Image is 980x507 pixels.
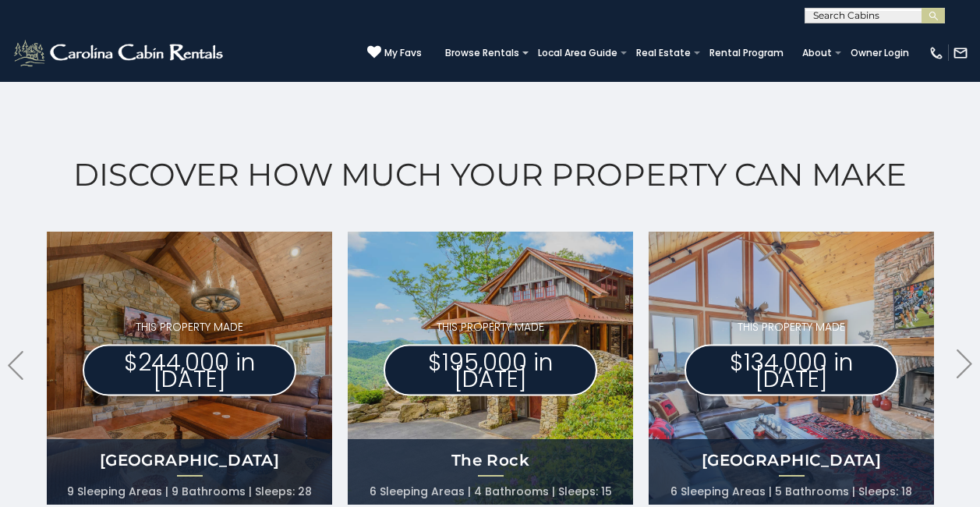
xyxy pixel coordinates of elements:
li: 4 Bathrooms [474,480,555,502]
li: 5 Bathrooms [775,480,855,502]
a: Local Area Guide [530,42,625,64]
li: 6 Sleeping Areas [370,480,471,502]
p: $244,000 in [DATE] [83,345,296,396]
a: THIS PROPERTY MADE $134,000 in [DATE] [GEOGRAPHIC_DATA] 6 Sleeping Areas 5 Bathrooms Sleeps: 18 [649,232,934,505]
img: phone-regular-white.png [929,45,944,61]
a: Real Estate [628,42,699,64]
p: $134,000 in [DATE] [685,345,898,396]
a: Owner Login [843,42,917,64]
p: THIS PROPERTY MADE [384,319,597,335]
a: My Favs [367,45,422,61]
a: THIS PROPERTY MADE $244,000 in [DATE] [GEOGRAPHIC_DATA] 9 Sleeping Areas 9 Bathrooms Sleeps: 28 [47,232,332,505]
h2: Discover How Much Your Property Can Make [39,157,941,193]
li: Sleeps: 28 [255,480,312,502]
img: mail-regular-white.png [953,45,968,61]
li: 9 Bathrooms [172,480,252,502]
li: 6 Sleeping Areas [670,480,772,502]
p: THIS PROPERTY MADE [83,319,296,335]
h4: [GEOGRAPHIC_DATA] [47,449,332,471]
a: Browse Rentals [437,42,527,64]
a: Rental Program [702,42,791,64]
a: About [794,42,840,64]
p: THIS PROPERTY MADE [685,319,898,335]
p: $195,000 in [DATE] [384,345,597,396]
a: THIS PROPERTY MADE $195,000 in [DATE] The Rock 6 Sleeping Areas 4 Bathrooms Sleeps: 15 [348,232,633,505]
h4: [GEOGRAPHIC_DATA] [649,449,934,471]
li: Sleeps: 15 [558,480,612,502]
li: Sleeps: 18 [858,480,912,502]
h4: The Rock [348,449,633,471]
li: 9 Sleeping Areas [67,480,168,502]
span: My Favs [384,46,422,60]
img: White-1-2.png [12,37,228,69]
